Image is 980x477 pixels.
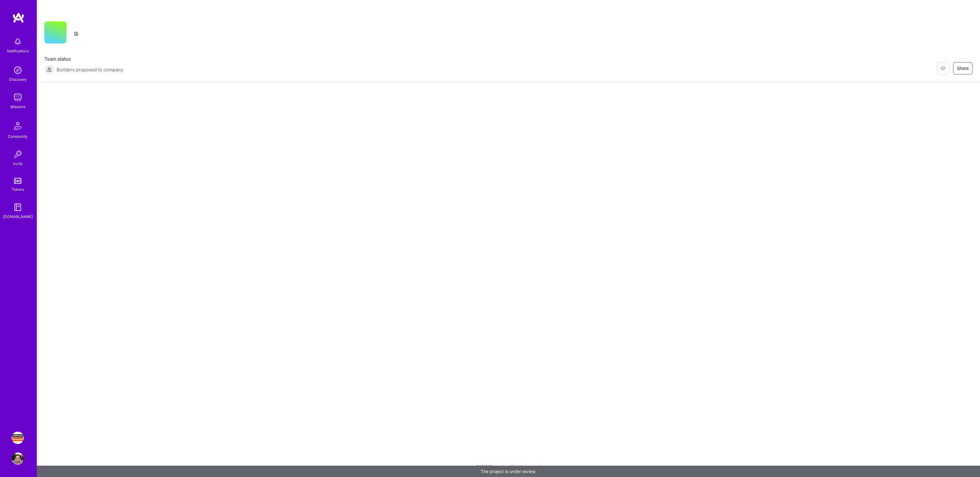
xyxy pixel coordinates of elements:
button: Share [953,62,973,74]
div: Notifications [7,48,29,54]
i: icon CompanyGray [74,31,79,36]
img: Simpson Strong-Tie: Product Manager [12,432,24,444]
i: icon EyeClosed [940,66,945,71]
img: Community [10,118,25,133]
div: Invite [13,160,23,167]
span: Builders proposed to company [57,66,123,73]
div: [DOMAIN_NAME] [3,213,33,220]
img: bell [12,36,24,48]
div: Tokens [12,186,24,193]
a: User Avatar [10,453,25,465]
img: logo [12,12,24,23]
div: The project is under review. [37,466,980,477]
span: Team status [44,56,123,62]
a: Simpson Strong-Tie: Product Manager [10,432,25,444]
img: discovery [12,64,24,76]
span: Share [957,65,969,71]
div: Community [8,133,28,140]
img: tokens [14,178,21,184]
img: Invite [12,148,24,160]
div: Missions [10,103,25,110]
img: User Avatar [12,453,24,465]
div: Discovery [9,76,27,83]
img: Builders proposed to company [44,65,54,74]
img: teamwork [12,91,24,103]
img: guide book [12,201,24,213]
